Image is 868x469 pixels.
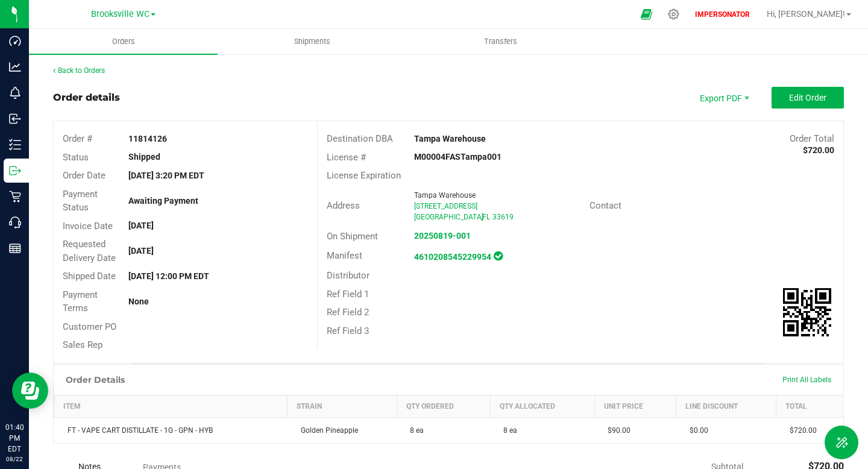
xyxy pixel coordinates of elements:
[594,395,676,417] th: Unit Price
[63,170,105,181] span: Order Date
[414,202,477,210] span: [STREET_ADDRESS]
[414,252,491,262] a: 4610208545229954
[91,9,149,19] span: Brooksville WC
[633,2,660,26] span: Open Ecommerce Menu
[414,134,486,143] strong: Tampa Warehouse
[404,426,424,435] span: 8 ea
[288,395,397,417] th: Strain
[825,426,858,459] button: Toggle Menu
[676,395,776,417] th: Line Discount
[767,9,845,19] span: Hi, [PERSON_NAME]!
[327,170,401,181] span: License Expiration
[9,190,21,203] inline-svg: Retail
[327,200,360,211] span: Address
[61,426,213,435] span: FT - VAPE CART DISTILLATE - 1G - GPN - HYB
[9,216,21,228] inline-svg: Call Center
[63,271,116,282] span: Shipped Date
[63,152,89,163] span: Status
[128,152,160,162] strong: Shipped
[414,152,502,162] strong: M00004FASTampa001
[66,375,125,385] h1: Order Details
[128,271,209,281] strong: [DATE] 12:00 PM EDT
[53,90,120,105] div: Order details
[590,200,621,211] span: Contact
[128,221,154,230] strong: [DATE]
[327,250,362,261] span: Manifest
[9,87,21,99] inline-svg: Monitoring
[63,289,98,314] span: Payment Terms
[5,455,24,464] p: 08/22
[128,297,149,306] strong: None
[494,250,503,262] span: In Sync
[9,61,21,73] inline-svg: Analytics
[414,213,483,221] span: [GEOGRAPHIC_DATA]
[218,29,406,54] a: Shipments
[63,133,92,144] span: Order #
[12,373,48,409] iframe: Resource center
[414,191,476,200] span: Tampa Warehouse
[666,8,681,20] div: Manage settings
[63,321,116,332] span: Customer PO
[684,426,708,435] span: $0.00
[784,426,817,435] span: $720.00
[687,87,759,109] li: Export PDF
[9,139,21,151] inline-svg: Inventory
[278,36,347,47] span: Shipments
[690,9,755,20] p: IMPERSONATOR
[327,152,366,163] span: License #
[128,171,204,180] strong: [DATE] 3:20 PM EDT
[327,270,370,281] span: Distributor
[96,36,151,47] span: Orders
[54,395,288,417] th: Item
[128,134,167,143] strong: 11814126
[128,196,198,206] strong: Awaiting Payment
[789,93,826,102] span: Edit Order
[490,395,594,417] th: Qty Allocated
[406,29,595,54] a: Transfers
[803,145,834,155] strong: $720.00
[492,213,514,221] span: 33619
[772,87,844,109] button: Edit Order
[776,395,843,417] th: Total
[128,246,154,256] strong: [DATE]
[63,339,102,350] span: Sales Rep
[327,307,369,318] span: Ref Field 2
[9,113,21,125] inline-svg: Inbound
[9,35,21,47] inline-svg: Dashboard
[63,189,98,213] span: Payment Status
[5,422,24,455] p: 01:40 PM EDT
[63,239,116,263] span: Requested Delivery Date
[327,231,378,242] span: On Shipment
[53,66,105,75] a: Back to Orders
[782,376,831,384] span: Print All Labels
[327,326,369,336] span: Ref Field 3
[63,221,113,231] span: Invoice Date
[414,231,471,241] a: 20250819-001
[327,133,393,144] span: Destination DBA
[783,288,831,336] qrcode: 11814126
[29,29,218,54] a: Orders
[790,133,834,144] span: Order Total
[482,213,490,221] span: FL
[397,395,490,417] th: Qty Ordered
[327,289,369,300] span: Ref Field 1
[9,242,21,254] inline-svg: Reports
[9,165,21,177] inline-svg: Outbound
[783,288,831,336] img: Scan me!
[602,426,631,435] span: $90.00
[468,36,533,47] span: Transfers
[497,426,517,435] span: 8 ea
[295,426,358,435] span: Golden Pineapple
[481,213,482,221] span: ,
